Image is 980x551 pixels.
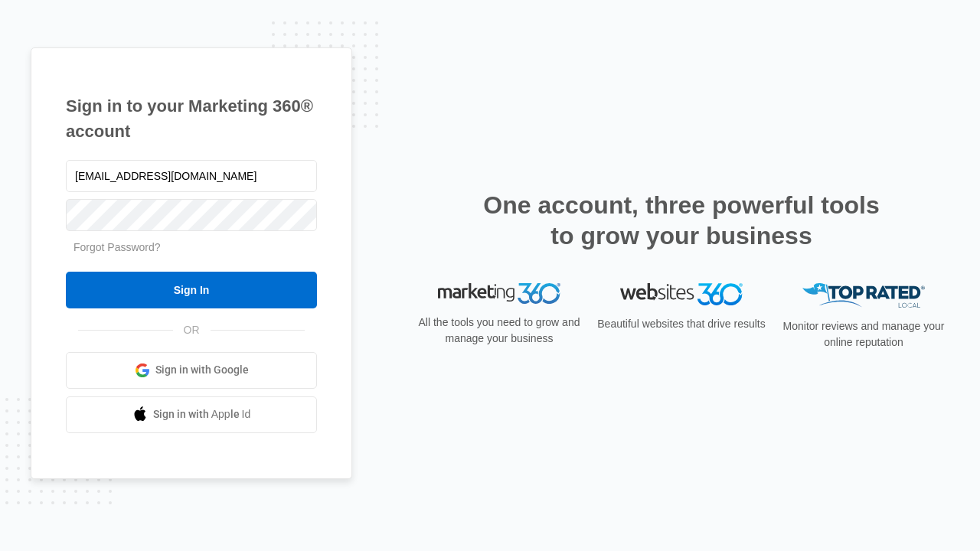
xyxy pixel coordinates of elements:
[802,283,925,308] img: Top Rated Local
[413,315,585,347] p: All the tools you need to grow and manage your business
[173,322,211,338] span: OR
[620,283,743,305] img: Websites 360
[66,352,317,389] a: Sign in with Google
[73,241,161,253] a: Forgot Password?
[479,190,884,251] h2: One account, three powerful tools to grow your business
[438,283,560,305] img: Marketing 360
[66,160,317,192] input: Email
[153,406,251,422] span: Sign in with Apple Id
[66,396,317,433] a: Sign in with Apple Id
[155,362,249,378] span: Sign in with Google
[778,318,949,350] p: Monitor reviews and manage your online reputation
[66,272,317,308] input: Sign In
[66,93,317,144] h1: Sign in to your Marketing 360® account
[596,316,767,332] p: Beautiful websites that drive results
